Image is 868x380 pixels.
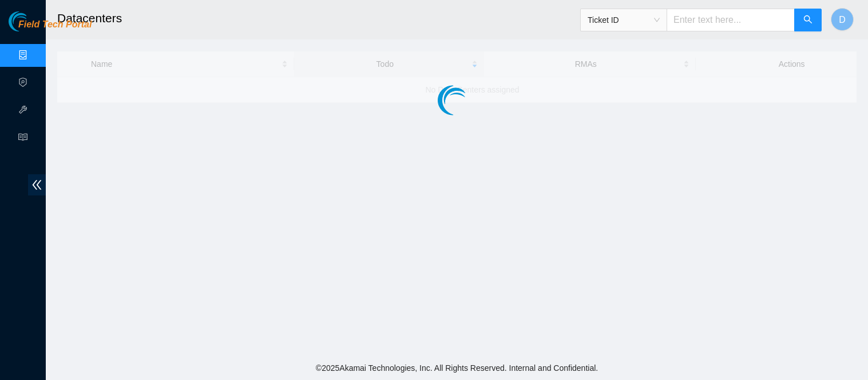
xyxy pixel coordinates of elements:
[839,13,846,27] span: D
[794,9,822,31] button: search
[46,356,868,380] footer: © 2025 Akamai Technologies, Inc. All Rights Reserved. Internal and Confidential.
[9,21,92,35] a: Akamai TechnologiesField Tech Portal
[18,19,92,30] span: Field Tech Portal
[588,11,660,29] span: Ticket ID
[28,174,46,195] span: double-left
[18,127,27,150] span: read
[831,8,854,31] button: D
[667,9,795,31] input: Enter text here...
[803,15,812,26] span: search
[9,11,58,31] img: Akamai Technologies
